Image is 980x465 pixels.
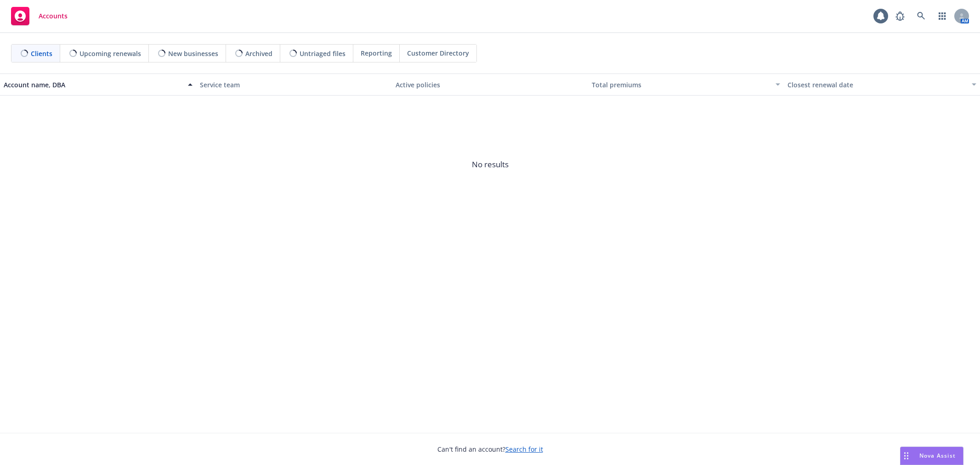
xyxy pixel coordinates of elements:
span: Reporting [361,48,392,58]
span: Nova Assist [919,452,956,459]
span: Clients [31,49,52,58]
a: Search [912,7,930,25]
span: Untriaged files [300,49,346,58]
div: Active policies [396,80,584,90]
a: Accounts [7,3,71,29]
span: Archived [245,49,272,58]
span: New businesses [168,49,218,58]
button: Service team [196,74,392,96]
a: Switch app [933,7,952,25]
span: Customer Directory [407,48,469,58]
div: Drag to move [901,447,912,465]
span: Upcoming renewals [79,49,141,58]
div: Account name, DBA [4,80,182,90]
div: Service team [200,80,389,90]
button: Closest renewal date [784,74,980,96]
button: Nova Assist [900,447,963,465]
span: Accounts [39,12,68,20]
a: Search for it [505,445,543,454]
span: Can't find an account? [437,444,543,454]
button: Active policies [392,74,588,96]
button: Total premiums [588,74,784,96]
div: Total premiums [592,80,770,90]
a: Report a Bug [891,7,909,25]
div: Closest renewal date [787,80,966,90]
